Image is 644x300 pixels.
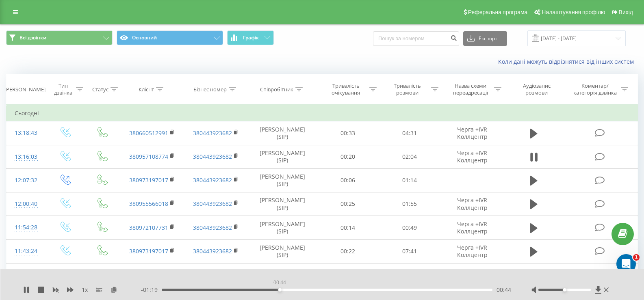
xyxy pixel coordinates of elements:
[317,216,379,240] td: 00:14
[498,58,638,65] a: Коли дані можуть відрізнятися вiд інших систем
[129,176,168,184] a: 380973197017
[15,243,38,259] div: 11:43:24
[317,263,379,287] td: 00:14
[141,286,162,294] span: - 01:19
[512,82,562,96] div: Аудіозапис розмови
[379,240,440,263] td: 07:41
[440,145,504,168] td: Черга +IVR Коллцентр
[379,121,440,145] td: 04:31
[272,277,288,288] div: 00:44
[563,288,566,291] div: Accessibility label
[248,121,317,145] td: [PERSON_NAME] (SIP)
[92,86,108,93] div: Статус
[193,86,227,93] div: Бізнес номер
[317,192,379,216] td: 00:25
[616,254,636,274] iframe: Intercom live chat
[193,224,232,231] a: 380443923682
[248,240,317,263] td: [PERSON_NAME] (SIP)
[193,176,232,184] a: 380443923682
[20,35,46,41] span: Всі дзвінки
[7,105,638,121] td: Сьогодні
[463,31,507,46] button: Експорт
[449,82,492,96] div: Назва схеми переадресації
[324,82,367,96] div: Тривалість очікування
[15,149,38,165] div: 13:16:03
[440,192,504,216] td: Черга +IVR Коллцентр
[633,254,640,261] span: 1
[248,263,317,287] td: [PERSON_NAME] (SIP)
[317,168,379,192] td: 00:06
[139,86,154,93] div: Клієнт
[317,145,379,168] td: 00:20
[193,247,232,255] a: 380443923682
[468,9,528,15] span: Реферальна програма
[542,9,605,15] span: Налаштування профілю
[15,267,38,283] div: 11:35:51
[193,200,232,207] a: 380443923682
[317,121,379,145] td: 00:33
[129,200,168,207] a: 380955566018
[53,82,74,96] div: Тип дзвінка
[129,247,168,255] a: 380973197017
[243,35,259,41] span: Графік
[278,288,282,291] div: Accessibility label
[497,286,511,294] span: 00:44
[373,31,459,46] input: Пошук за номером
[440,240,504,263] td: Черга +IVR Коллцентр
[129,224,168,231] a: 380972107731
[15,220,38,235] div: 11:54:28
[248,168,317,192] td: [PERSON_NAME] (SIP)
[317,240,379,263] td: 00:22
[260,86,293,93] div: Співробітник
[15,196,38,212] div: 12:00:40
[571,82,619,96] div: Коментар/категорія дзвінка
[440,216,504,240] td: Черга +IVR Коллцентр
[379,263,440,287] td: 02:19
[379,168,440,192] td: 01:14
[193,129,232,137] a: 380443923682
[15,173,38,188] div: 12:07:32
[379,192,440,216] td: 01:55
[248,216,317,240] td: [PERSON_NAME] (SIP)
[4,86,46,93] div: [PERSON_NAME]
[227,30,274,45] button: Графік
[619,9,633,15] span: Вихід
[248,145,317,168] td: [PERSON_NAME] (SIP)
[440,121,504,145] td: Черга +IVR Коллцентр
[129,153,168,160] a: 380957108774
[82,286,88,294] span: 1 x
[248,192,317,216] td: [PERSON_NAME] (SIP)
[440,263,504,287] td: Черга +IVR Коллцентр
[379,145,440,168] td: 02:04
[193,153,232,160] a: 380443923682
[129,129,168,137] a: 380660512991
[379,216,440,240] td: 00:49
[15,125,38,141] div: 13:18:43
[6,30,113,45] button: Всі дзвінки
[386,82,429,96] div: Тривалість розмови
[117,30,223,45] button: Основний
